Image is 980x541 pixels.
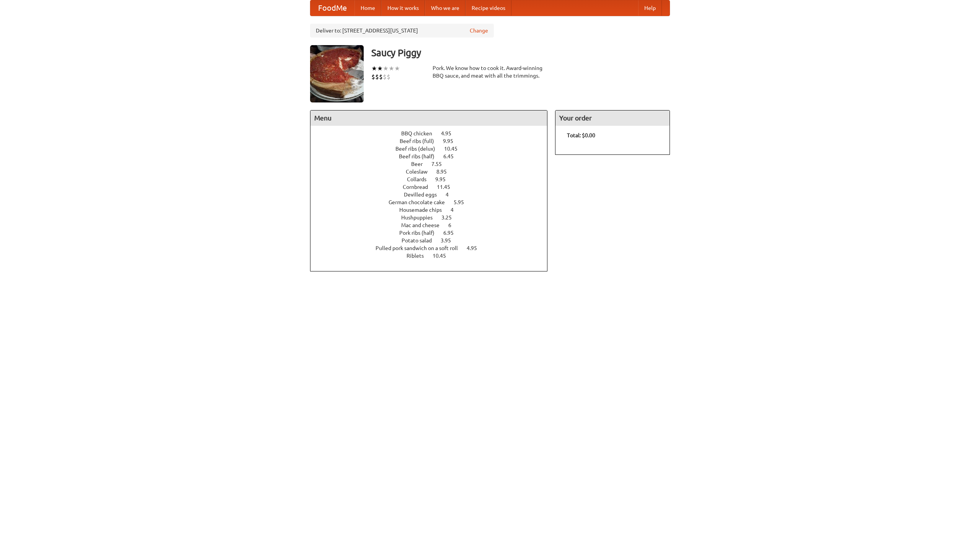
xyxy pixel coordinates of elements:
a: Pork ribs (half) 6.95 [399,230,468,236]
span: 11.45 [437,184,458,190]
span: Beef ribs (half) [399,153,442,159]
span: Beef ribs (delux) [395,146,443,152]
a: Beef ribs (half) 6.45 [399,153,468,159]
span: 7.55 [431,161,449,167]
a: Hushpuppies 3.25 [401,214,466,221]
a: Change [470,27,488,34]
b: Total: $0.00 [567,132,595,138]
span: Beef ribs (full) [400,138,442,144]
span: 4 [451,207,461,213]
span: Potato salad [402,237,439,244]
span: 6 [448,222,459,228]
span: 3.95 [441,237,459,244]
li: ★ [377,64,383,73]
span: 10.45 [433,253,454,259]
span: 4.95 [441,130,459,136]
span: 8.95 [436,169,454,175]
a: Beer 7.55 [411,161,456,167]
a: Recipe videos [465,0,511,16]
a: German chocolate cake 5.95 [389,199,478,205]
span: 10.45 [444,146,465,152]
a: Riblets 10.45 [407,253,460,259]
li: ★ [371,64,377,73]
span: Beer [411,161,430,167]
span: 9.95 [443,138,461,144]
span: Coleslaw [406,169,435,175]
span: Cornbread [403,184,436,190]
span: Collards [407,176,434,182]
a: FoodMe [310,0,354,16]
span: Devilled eggs [404,192,444,198]
div: Deliver to: [STREET_ADDRESS][US_STATE] [310,24,494,37]
span: 4 [446,192,456,198]
h3: Saucy Piggy [371,45,670,60]
span: 9.95 [435,176,453,182]
a: Devilled eggs 4 [404,192,463,198]
li: $ [383,73,387,81]
a: Beef ribs (full) 9.95 [400,138,467,144]
span: Mac and cheese [401,222,447,228]
li: $ [371,73,375,81]
a: Cornbread 11.45 [403,184,464,190]
span: Riblets [407,253,431,259]
span: 4.95 [467,245,485,251]
span: BBQ chicken [401,130,440,136]
span: Housemade chips [399,207,449,213]
a: Pulled pork sandwich on a soft roll 4.95 [376,245,491,251]
div: Pork. We know how to cook it. Award-winning BBQ sauce, and meat with all the trimmings. [433,64,547,80]
a: Beef ribs (delux) 10.45 [395,146,472,152]
li: ★ [394,64,400,73]
span: 6.95 [443,230,461,236]
li: $ [387,73,390,81]
span: Pulled pork sandwich on a soft roll [376,245,465,251]
span: 3.25 [441,214,459,221]
h4: Menu [310,110,547,126]
a: Who we are [425,0,465,16]
span: 6.45 [443,153,461,159]
a: How it works [381,0,425,16]
img: angular.jpg [310,45,364,102]
a: Coleslaw 8.95 [406,169,461,175]
a: Help [638,0,662,16]
a: Home [354,0,381,16]
span: Hushpuppies [401,214,440,221]
li: $ [375,73,379,81]
a: BBQ chicken 4.95 [401,130,465,136]
span: 5.95 [454,199,472,205]
a: Potato salad 3.95 [402,237,465,244]
a: Housemade chips 4 [399,207,468,213]
h4: Your order [555,110,670,126]
li: ★ [389,64,394,73]
a: Mac and cheese 6 [401,222,465,228]
li: $ [379,73,383,81]
a: Collards 9.95 [407,176,460,182]
span: German chocolate cake [389,199,452,205]
span: Pork ribs (half) [399,230,442,236]
li: ★ [383,64,389,73]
